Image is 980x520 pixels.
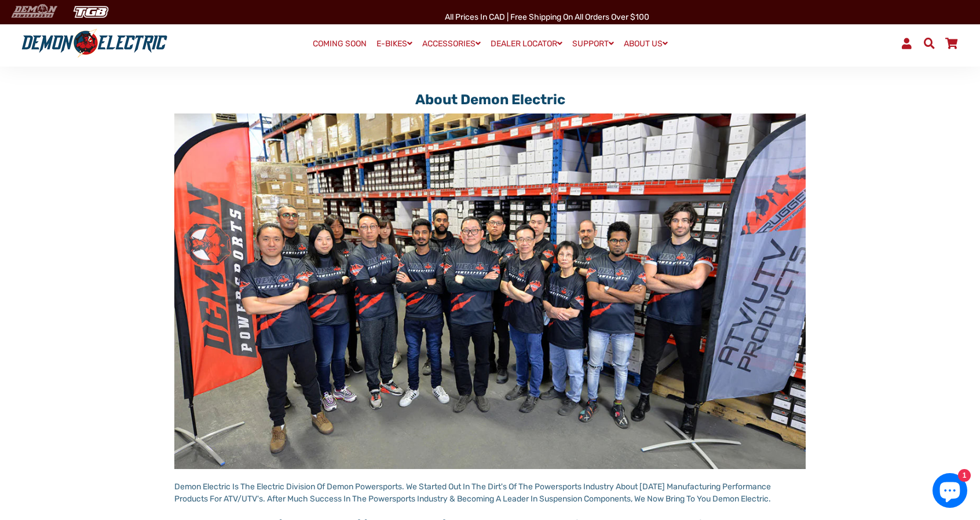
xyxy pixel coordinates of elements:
a: COMING SOON [309,36,371,52]
inbox-online-store-chat: Shopify online store chat [929,473,971,511]
img: Demon Electric [6,2,61,21]
a: ABOUT US [620,35,672,52]
h1: About Demon Electric [174,91,806,108]
img: TGB Canada [67,2,115,21]
a: ACCESSORIES [418,35,485,52]
img: Demon Electric logo [17,28,171,58]
a: DEALER LOCATOR [487,35,566,52]
a: E-BIKES [372,35,416,52]
span: All Prices in CAD | Free shipping on all orders over $100 [445,12,649,22]
a: SUPPORT [568,35,618,52]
